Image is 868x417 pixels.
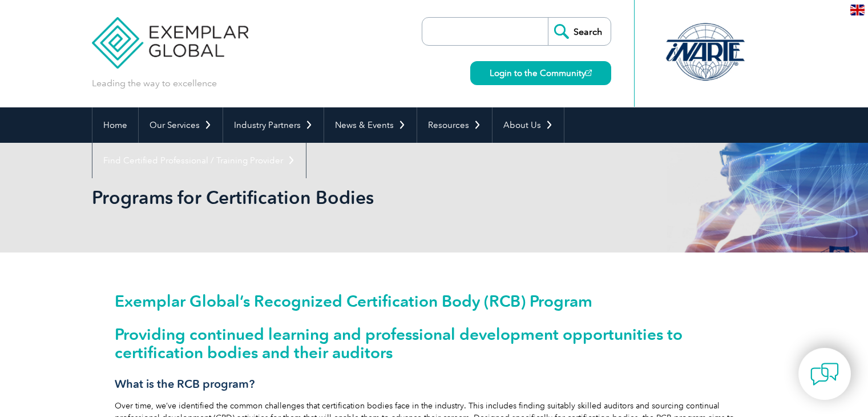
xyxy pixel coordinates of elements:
[324,107,417,143] a: News & Events
[548,18,611,45] input: Search
[115,292,754,310] h1: Exemplar Global’s Recognized Certification Body (RCB) Program
[115,325,754,362] h2: Providing continued learning and professional development opportunities to certification bodies a...
[492,107,564,143] a: About Us
[139,107,223,143] a: Our Services
[223,107,324,143] a: Industry Partners
[92,77,217,90] p: Leading the way to excellence
[850,5,865,15] img: en
[470,61,611,85] a: Login to the Community
[586,70,592,76] img: open_square.png
[92,143,306,178] a: Find Certified Professional / Training Provider
[810,360,839,388] img: contact-chat.png
[417,107,492,143] a: Resources
[92,107,138,143] a: Home
[115,377,754,391] h3: What is the RCB program?
[92,189,571,207] h2: Programs for Certification Bodies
